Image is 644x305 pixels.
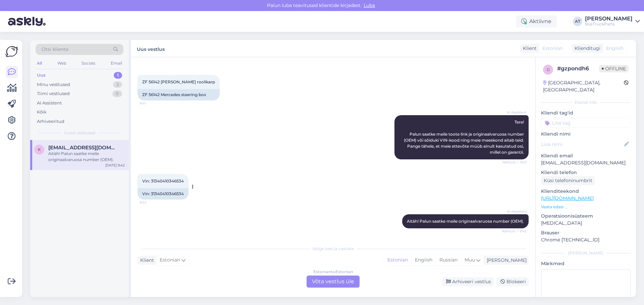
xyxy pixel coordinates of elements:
p: [EMAIL_ADDRESS][DOMAIN_NAME] [541,159,631,166]
div: Võta vestlus üle [307,276,360,288]
p: Brauser [541,229,631,236]
p: Operatsioonisüsteem [541,213,631,220]
div: Kliendi info [541,99,631,105]
div: BusTruckParts [585,21,633,27]
div: AI Assistent [37,100,62,106]
div: AT [573,17,582,26]
div: Valige keel ja vastake [138,246,529,252]
span: Aitäh! Palun saatke meile originaalvaruosa number (OEM). [407,219,524,224]
div: Aitäh! Palun saatke meile originaalvaruosa number (OEM). [48,151,125,163]
span: g [547,67,550,72]
div: Blokeeri [496,277,529,286]
p: [MEDICAL_DATA] [541,220,631,227]
span: Uued vestlused [64,130,95,136]
div: English [411,255,436,265]
span: Nähtud ✓ 9:41 [501,160,527,165]
p: Vaata edasi ... [541,204,631,210]
span: AI Assistent [501,110,527,115]
p: Kliendi telefon [541,169,631,176]
span: AI Assistent [501,209,527,214]
div: Minu vestlused [37,81,70,88]
div: Russian [436,255,461,265]
span: k [38,147,41,152]
div: Estonian [384,255,411,265]
span: kerttukreil@gmail.com [48,145,118,151]
div: Socials [80,59,97,68]
div: Kõik [37,109,47,116]
input: Lisa tag [541,118,631,128]
div: Arhiveeri vestlus [442,277,494,286]
div: Vin: 31340410346534 [138,188,189,200]
a: [URL][DOMAIN_NAME] [541,195,594,201]
p: Märkmed [541,260,631,267]
p: Klienditeekond [541,188,631,195]
p: Chrome [TECHNICAL_ID] [541,236,631,243]
div: Email [109,59,123,68]
img: Askly Logo [5,45,18,58]
div: [GEOGRAPHIC_DATA], [GEOGRAPHIC_DATA] [543,79,624,93]
label: Uus vestlus [137,44,165,53]
span: Vin: 31340410346534 [142,178,184,183]
span: ZF 56142 [PERSON_NAME] roolikarp [142,79,215,84]
div: Klient [520,45,537,52]
span: English [606,45,624,52]
div: Klienditugi [572,45,600,52]
div: 3 [113,81,122,88]
span: Estonian [542,45,563,52]
div: [PERSON_NAME] [484,257,527,264]
span: Otsi kliente [42,46,68,53]
a: [PERSON_NAME]BusTruckParts [585,16,640,27]
span: Nähtud ✓ 9:42 [501,229,527,234]
span: Estonian [160,256,180,264]
div: Uus [37,72,46,79]
span: Offline [599,65,629,72]
div: [PERSON_NAME] [541,250,631,256]
input: Lisa nimi [541,141,623,148]
div: # gzpondh6 [557,65,599,73]
div: Arhiveeritud [37,118,64,125]
div: Küsi telefoninumbrit [541,176,595,185]
span: Muu [465,257,475,263]
p: Kliendi nimi [541,131,631,138]
div: 0 [112,90,122,97]
div: [DATE] 9:42 [105,163,125,168]
div: All [36,59,43,68]
div: 1 [114,72,122,79]
div: [PERSON_NAME] [585,16,633,21]
div: Aktiivne [516,15,557,27]
div: Web [56,59,68,68]
div: ZF 56142 Mercedes steering box [138,89,220,100]
span: Luba [362,2,377,8]
p: Kliendi tag'id [541,109,631,117]
span: 9:41 [140,101,165,106]
div: Tiimi vestlused [37,90,70,97]
div: Estonian to Estonian [313,269,353,275]
span: 9:42 [140,200,165,205]
div: Klient [138,257,154,264]
p: Kliendi email [541,152,631,159]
